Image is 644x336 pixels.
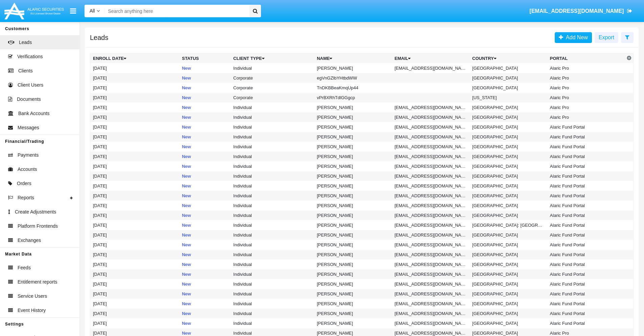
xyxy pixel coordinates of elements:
td: Individual [231,152,314,161]
td: [EMAIL_ADDRESS][DOMAIN_NAME] [392,309,470,318]
span: Add New [563,35,588,40]
td: Alaric Fund Portal [547,240,625,250]
td: [PERSON_NAME] [314,63,392,73]
td: Alaric Fund Portal [547,250,625,260]
td: [GEOGRAPHIC_DATA] [470,142,547,152]
td: Alaric Fund Portal [547,279,625,289]
td: [PERSON_NAME] [314,161,392,171]
td: [GEOGRAPHIC_DATA] [470,122,547,132]
td: Alaric Fund Portal [547,191,625,201]
td: [DATE] [90,269,180,279]
td: [GEOGRAPHIC_DATA] [470,260,547,269]
td: Alaric Fund Portal [547,299,625,309]
td: [DATE] [90,181,180,191]
td: New [179,63,231,73]
td: Alaric Fund Portal [547,171,625,181]
td: Individual [231,132,314,142]
td: [EMAIL_ADDRESS][DOMAIN_NAME] [392,112,470,122]
span: Messages [18,124,39,131]
th: Email [392,53,470,64]
img: Logo image [3,1,65,21]
td: [PERSON_NAME] [314,250,392,260]
td: New [179,299,231,309]
th: Country [470,53,547,64]
td: New [179,260,231,269]
td: [GEOGRAPHIC_DATA] [470,112,547,122]
td: Individual [231,142,314,152]
td: [EMAIL_ADDRESS][DOMAIN_NAME] [392,260,470,269]
td: Alaric Pro [547,63,625,73]
td: [GEOGRAPHIC_DATA] [470,289,547,299]
td: [DATE] [90,260,180,269]
td: Alaric Fund Portal [547,201,625,210]
td: [EMAIL_ADDRESS][DOMAIN_NAME] [392,289,470,299]
td: Alaric Fund Portal [547,260,625,269]
td: [GEOGRAPHIC_DATA] [470,230,547,240]
td: [EMAIL_ADDRESS][DOMAIN_NAME] [392,122,470,132]
td: [EMAIL_ADDRESS][DOMAIN_NAME] [392,201,470,210]
td: Corporate [231,73,314,83]
td: [DATE] [90,122,180,132]
td: [PERSON_NAME] [314,309,392,318]
td: [PERSON_NAME] [314,318,392,328]
td: [DATE] [90,171,180,181]
td: New [179,279,231,289]
td: New [179,103,231,112]
td: Individual [231,289,314,299]
td: [PERSON_NAME] [314,210,392,220]
td: [GEOGRAPHIC_DATA] [470,318,547,328]
td: Individual [231,299,314,309]
span: Event History [18,307,46,314]
td: Alaric Fund Portal [547,318,625,328]
td: [EMAIL_ADDRESS][DOMAIN_NAME] [392,210,470,220]
td: New [179,250,231,260]
td: [PERSON_NAME] [314,269,392,279]
td: [EMAIL_ADDRESS][DOMAIN_NAME] [392,240,470,250]
td: Individual [231,161,314,171]
td: [GEOGRAPHIC_DATA] [470,269,547,279]
td: [GEOGRAPHIC_DATA]: [GEOGRAPHIC_DATA] [470,220,547,230]
td: New [179,269,231,279]
td: Individual [231,250,314,260]
td: [GEOGRAPHIC_DATA] [470,279,547,289]
span: Service Users [18,293,47,300]
a: Add New [555,32,592,43]
td: New [179,240,231,250]
span: Leads [19,39,32,46]
td: [EMAIL_ADDRESS][DOMAIN_NAME] [392,230,470,240]
h5: Leads [90,35,109,40]
span: [EMAIL_ADDRESS][DOMAIN_NAME] [529,8,624,14]
span: Payments [18,152,39,159]
td: [EMAIL_ADDRESS][DOMAIN_NAME] [392,63,470,73]
td: Alaric Fund Portal [547,269,625,279]
td: [GEOGRAPHIC_DATA] [470,250,547,260]
td: Alaric Fund Portal [547,210,625,220]
td: [EMAIL_ADDRESS][DOMAIN_NAME] [392,181,470,191]
td: Alaric Fund Portal [547,181,625,191]
td: [GEOGRAPHIC_DATA] [470,171,547,181]
td: [DATE] [90,132,180,142]
td: New [179,230,231,240]
td: Alaric Fund Portal [547,122,625,132]
span: Accounts [18,166,37,173]
td: Alaric Pro [547,83,625,93]
th: Portal [547,53,625,64]
td: [EMAIL_ADDRESS][DOMAIN_NAME] [392,299,470,309]
span: Feeds [18,264,31,271]
td: [EMAIL_ADDRESS][DOMAIN_NAME] [392,171,470,181]
td: New [179,142,231,152]
td: [DATE] [90,309,180,318]
td: [PERSON_NAME] [314,142,392,152]
td: New [179,171,231,181]
td: New [179,191,231,201]
td: TnDKBBeaKmqUp44 [314,83,392,93]
td: [PERSON_NAME] [314,289,392,299]
td: New [179,93,231,103]
td: Alaric Fund Portal [547,152,625,161]
td: [PERSON_NAME] [314,220,392,230]
td: [EMAIL_ADDRESS][DOMAIN_NAME] [392,132,470,142]
td: New [179,83,231,93]
td: [DATE] [90,103,180,112]
td: [EMAIL_ADDRESS][DOMAIN_NAME] [392,103,470,112]
td: [DATE] [90,83,180,93]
